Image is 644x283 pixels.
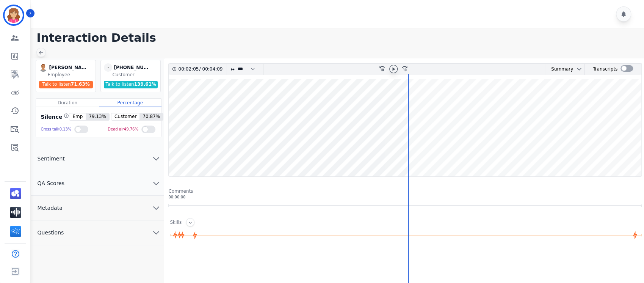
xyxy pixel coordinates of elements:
[168,188,642,194] div: Comments
[31,179,71,187] span: QA Scores
[41,124,71,135] div: Cross talk 0.13 %
[36,31,644,45] h1: Interaction Details
[576,66,582,72] svg: chevron down
[573,66,582,72] button: chevron down
[111,113,139,120] span: Customer
[31,196,164,220] button: Metadata chevron down
[31,155,71,162] span: Sentiment
[31,229,70,236] span: Questions
[139,113,163,120] span: 70.87 %
[201,64,221,75] div: 00:04:09
[31,171,164,196] button: QA Scores chevron down
[178,64,199,75] div: 00:02:05
[112,72,159,78] div: Customer
[86,113,109,120] span: 79.13 %
[39,113,69,121] div: Silence
[104,63,112,72] span: -
[134,82,156,87] span: 139.61 %
[152,203,161,212] svg: chevron down
[39,81,93,88] div: Talk to listen
[5,6,23,24] img: Bordered avatar
[49,63,87,72] div: [PERSON_NAME]
[545,64,573,75] div: Summary
[99,99,161,107] div: Percentage
[104,81,158,88] div: Talk to listen
[152,228,161,237] svg: chevron down
[31,146,164,171] button: Sentiment chevron down
[114,63,152,72] div: [PHONE_NUMBER]
[178,64,224,75] div: /
[152,179,161,188] svg: chevron down
[31,220,164,245] button: Questions chevron down
[108,124,138,135] div: Dead air 49.76 %
[47,72,94,78] div: Employee
[168,194,642,200] div: 00:00:00
[31,204,68,212] span: Metadata
[69,113,86,120] span: Emp
[593,64,617,75] div: Transcripts
[36,99,99,107] div: Duration
[170,219,182,226] div: Skills
[71,82,90,87] span: 71.63 %
[152,154,161,163] svg: chevron down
